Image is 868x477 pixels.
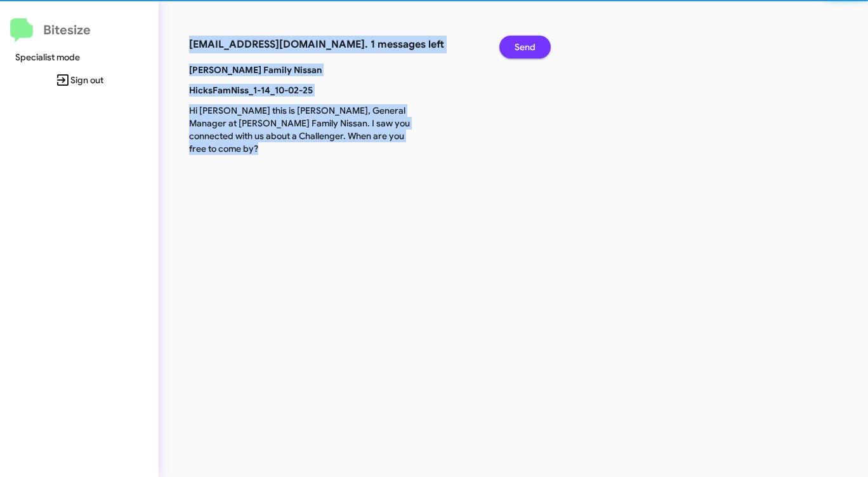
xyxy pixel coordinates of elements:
[189,64,322,76] b: [PERSON_NAME] Family Nissan
[515,36,536,58] span: Send
[10,18,91,43] a: Bitesize
[180,104,428,155] p: Hi [PERSON_NAME] this is [PERSON_NAME], General Manager at [PERSON_NAME] Family Nissan. I saw you...
[189,36,480,53] h3: [EMAIL_ADDRESS][DOMAIN_NAME]. 1 messages left
[189,84,313,96] b: HicksFamNiss_1-14_10-02-25
[499,36,551,58] button: Send
[10,69,148,91] span: Sign out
